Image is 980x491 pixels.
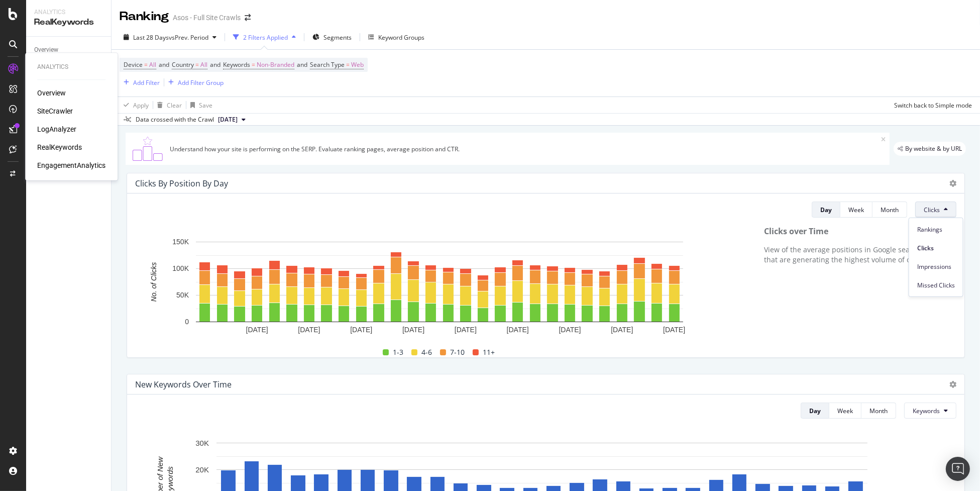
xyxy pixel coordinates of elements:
[308,29,356,45] button: Segments
[820,206,832,214] div: Day
[167,101,182,110] div: Clear
[402,326,424,334] text: [DATE]
[764,226,946,237] div: Clicks over Time
[507,326,529,334] text: [DATE]
[351,58,364,72] span: Web
[421,346,432,358] span: 4-6
[34,45,104,55] a: Overview
[37,63,105,71] div: Analytics
[214,114,250,126] button: [DATE]
[840,202,873,218] button: Week
[195,439,209,447] text: 30K
[559,326,581,334] text: [DATE]
[199,101,212,110] div: Save
[894,142,966,156] div: legacy label
[346,60,350,69] span: =
[133,78,160,87] div: Add Filter
[34,45,58,55] div: Overview
[133,101,149,110] div: Apply
[861,403,896,419] button: Month
[133,33,169,42] span: Last 28 Days
[37,142,82,152] a: RealKeywords
[169,33,208,42] span: vs Prev. Period
[195,60,199,69] span: =
[178,78,224,87] div: Add Filter Group
[913,407,940,415] span: Keywords
[246,326,268,334] text: [DATE]
[378,33,424,42] div: Keyword Groups
[170,145,881,153] div: Understand how your site is performing on the SERP. Evaluate ranking pages, average position and ...
[298,326,320,334] text: [DATE]
[130,137,166,161] img: C0S+odjvPe+dCwPhcw0W2jU4KOcefU0IcxbkVEfgJ6Ft4vBgsVVQAAAABJRU5ErkJggg==
[812,202,840,218] button: Day
[917,225,955,234] span: Rankings
[150,262,158,302] text: No. of Clicks
[869,407,888,415] div: Month
[350,326,372,334] text: [DATE]
[881,206,899,214] div: Month
[946,457,970,481] div: Open Intercom Messenger
[873,202,907,218] button: Month
[924,206,940,214] span: Clicks
[120,97,149,113] button: Apply
[915,202,956,218] button: Clicks
[837,407,853,415] div: Week
[176,291,189,300] text: 50K
[252,60,255,69] span: =
[297,60,307,69] span: and
[310,60,345,69] span: Search Type
[172,238,189,246] text: 150K
[245,14,251,21] div: arrow-right-arrow-left
[144,60,148,69] span: =
[37,160,105,170] a: EngagementAnalytics
[450,346,465,358] span: 7-10
[37,106,73,116] a: SiteCrawler
[257,58,294,72] span: Non-Branded
[164,76,224,88] button: Add Filter Group
[905,146,962,152] span: By website & by URL
[663,326,685,334] text: [DATE]
[890,97,972,113] button: Switch back to Simple mode
[172,265,189,273] text: 100K
[153,97,182,113] button: Clear
[229,29,300,45] button: 2 Filters Applied
[136,115,214,124] div: Data crossed with the Crawl
[135,237,744,337] svg: A chart.
[323,33,352,42] span: Segments
[34,17,103,28] div: RealKeywords
[848,206,864,214] div: Week
[135,178,228,188] div: Clicks By Position By Day
[894,101,972,110] div: Switch back to Simple mode
[210,60,221,69] span: and
[185,318,189,326] text: 0
[159,60,169,69] span: and
[200,58,207,72] span: All
[223,60,250,69] span: Keywords
[34,8,103,17] div: Analytics
[917,280,955,289] span: Missed Clicks
[917,262,955,271] span: Impressions
[186,97,212,113] button: Save
[172,60,194,69] span: Country
[455,326,477,334] text: [DATE]
[37,124,76,134] a: LogAnalyzer
[135,379,232,389] div: New Keywords Over Time
[801,403,829,419] button: Day
[393,346,403,358] span: 1-3
[483,346,495,358] span: 11+
[120,29,221,45] button: Last 28 DaysvsPrev. Period
[37,88,66,98] a: Overview
[120,76,160,88] button: Add Filter
[809,407,821,415] div: Day
[364,29,428,45] button: Keyword Groups
[764,245,946,265] p: View of the average positions in Google search results that are generating the highest volume of ...
[195,465,209,474] text: 20K
[611,326,633,334] text: [DATE]
[124,60,143,69] span: Device
[218,115,238,124] span: 2025 Sep. 29th
[917,243,955,252] span: Clicks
